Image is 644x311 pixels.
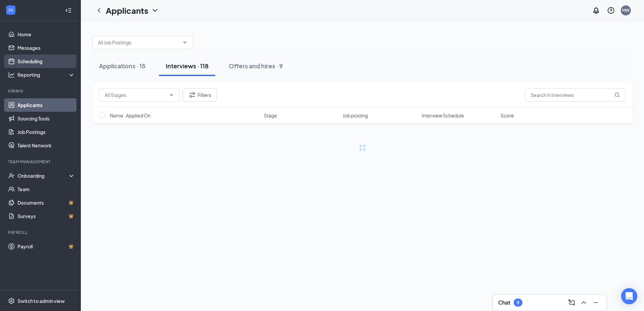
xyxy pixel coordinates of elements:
a: Sourcing Tools [18,112,75,125]
input: All Job Postings [98,39,180,46]
div: Applications · 15 [99,62,146,70]
svg: Collapse [65,7,72,14]
span: Score [501,112,514,119]
svg: ChevronLeft [95,6,103,14]
a: PayrollCrown [18,240,75,253]
a: Scheduling [18,55,75,68]
div: Onboarding [18,172,69,179]
svg: WorkstreamLogo [7,7,14,13]
div: Team Management [8,159,74,165]
svg: QuestionInfo [607,6,615,14]
h3: Chat [498,299,510,306]
div: 9 [517,300,519,306]
a: Messages [18,41,75,55]
span: Job posting [343,112,368,119]
svg: MagnifyingGlass [614,92,620,98]
svg: ChevronUp [580,299,588,307]
span: Interview Schedule [422,112,464,119]
svg: Minimize [592,299,600,307]
svg: ChevronDown [169,92,174,98]
div: Hiring [8,88,74,94]
span: Stage [264,112,277,119]
svg: ComposeMessage [568,299,576,307]
a: Home [18,28,75,41]
svg: UserCheck [8,172,15,179]
div: MW [622,7,630,13]
svg: Settings [8,298,15,304]
input: Search in interviews [525,88,626,102]
div: Open Intercom Messenger [621,288,637,304]
h1: Applicants [106,5,148,16]
a: Team [18,182,75,196]
button: Filter Filters [183,88,217,102]
button: ChevronUp [578,297,589,308]
a: Job Postings [18,125,75,139]
a: Talent Network [18,139,75,152]
svg: Filter [188,91,196,99]
svg: ChevronDown [182,40,188,45]
a: Applicants [18,98,75,112]
svg: ChevronDown [151,6,159,14]
a: DocumentsCrown [18,196,75,209]
div: Offers and hires · 9 [229,62,283,70]
div: Reporting [18,71,75,78]
a: SurveysCrown [18,209,75,223]
svg: Analysis [8,71,15,78]
button: ComposeMessage [566,297,577,308]
button: Minimize [590,297,601,308]
input: All Stages [105,91,166,99]
svg: Notifications [592,6,600,14]
div: Payroll [8,230,74,235]
div: Switch to admin view [18,298,65,304]
span: Name · Applied On [110,112,151,119]
div: Interviews · 118 [166,62,208,70]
